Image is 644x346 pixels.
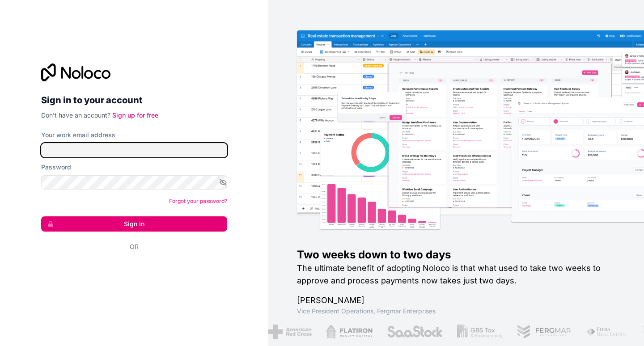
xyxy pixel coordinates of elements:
span: Or [130,242,139,251]
h1: Two weeks down to two days [297,248,615,262]
img: /assets/gbstax-C-GtDUiK.png [457,325,503,339]
button: Sign in [41,216,227,232]
h2: The ultimate benefit of adopting Noloco is that what used to take two weeks to approve and proces... [297,262,615,287]
label: Password [41,163,71,172]
input: Password [41,175,227,190]
img: /assets/fiera-fwj2N5v4.png [585,325,627,339]
img: /assets/saastock-C6Zbiodz.png [386,325,443,339]
h1: [PERSON_NAME] [297,294,615,307]
input: Email address [41,143,227,157]
h1: Vice President Operations , Fergmar Enterprises [297,307,615,316]
label: Your work email address [41,131,115,139]
img: /assets/american-red-cross-BAupjrZR.png [268,325,312,339]
h2: Sign in to your account [41,92,227,108]
img: /assets/fergmar-CudnrXN5.png [517,325,571,339]
a: Forgot your password? [169,198,227,204]
img: /assets/flatiron-C8eUkumj.png [326,325,373,339]
span: Don't have an account? [41,111,110,119]
a: Sign up for free [112,111,158,119]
